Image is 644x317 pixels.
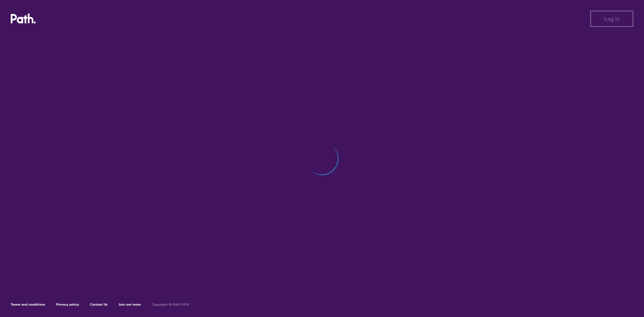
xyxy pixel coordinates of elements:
[11,302,45,307] a: Terms and conditions
[152,303,189,307] h6: Copyright © Path 2018
[90,302,108,307] a: Contact Us
[56,302,79,307] a: Privacy policy
[118,302,141,307] a: Join our team
[590,11,633,27] button: Log in
[604,16,620,22] span: Log in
